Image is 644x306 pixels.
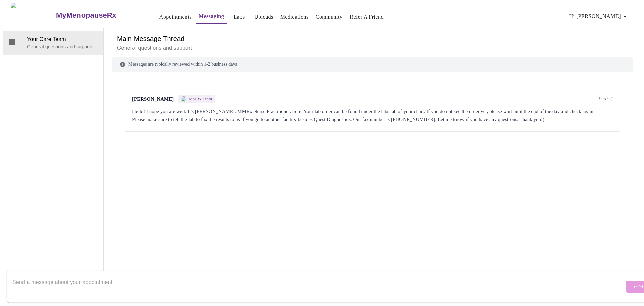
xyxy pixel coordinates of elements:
p: General questions and support [117,44,628,52]
a: Community [316,12,343,22]
button: Messaging [196,10,227,24]
button: Community [313,10,345,24]
h3: MyMenopauseRx [56,11,116,20]
h6: Main Message Thread [117,33,628,44]
a: Messaging [199,12,224,21]
a: Uploads [254,12,273,22]
a: Medications [280,12,309,22]
span: MMRx Team [189,96,212,102]
a: Labs [234,12,245,22]
button: Labs [228,10,250,24]
div: Hello! I hope you are well. It's [PERSON_NAME], MMRx Nurse Practitioner, here. Your lab order can... [132,107,613,123]
textarea: Send a message about your appointment [12,276,624,297]
a: MyMenopauseRx [55,4,143,27]
span: [PERSON_NAME] [132,96,174,102]
p: General questions and support [27,43,98,50]
img: MMRX [181,96,186,102]
a: Appointments [159,12,192,22]
a: Refer a Friend [350,12,384,22]
button: Uploads [252,10,276,24]
img: MyMenopauseRx Logo [11,3,55,28]
span: [DATE] [599,96,613,102]
div: Your Care TeamGeneral questions and support [3,31,103,55]
button: Refer a Friend [347,10,386,24]
div: Messages are typically reviewed within 1-2 business days [112,57,633,72]
span: Your Care Team [27,35,98,43]
button: Medications [278,10,311,24]
button: Appointments [157,10,194,24]
button: Hi [PERSON_NAME] [567,10,632,23]
span: Hi [PERSON_NAME] [569,12,629,21]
